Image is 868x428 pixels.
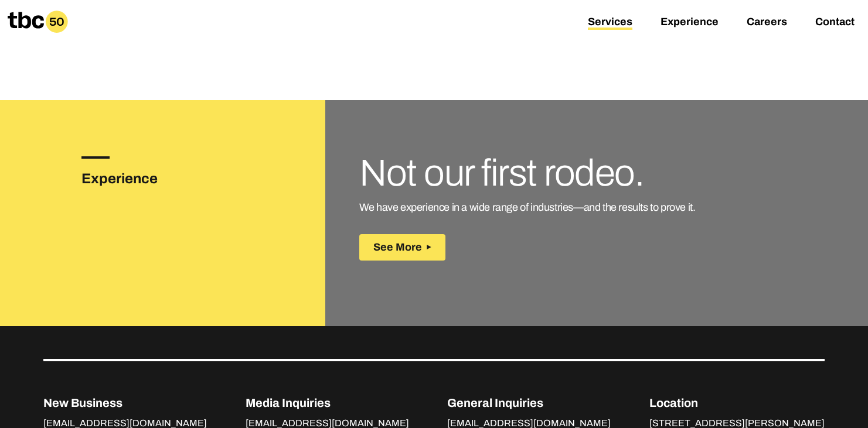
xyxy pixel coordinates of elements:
[747,16,787,30] a: Careers
[815,16,855,30] a: Contact
[359,200,800,215] p: We have experience in a wide range of industries—and the results to prove it.
[359,156,800,190] h3: Not our first rodeo.
[81,168,194,189] h3: Experience
[373,241,422,254] span: See More
[447,394,611,412] p: General Inquiries
[359,234,445,261] button: See More
[43,394,207,412] p: New Business
[649,394,825,412] p: Location
[588,16,632,30] a: Services
[246,394,409,412] p: Media Inquiries
[661,16,719,30] a: Experience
